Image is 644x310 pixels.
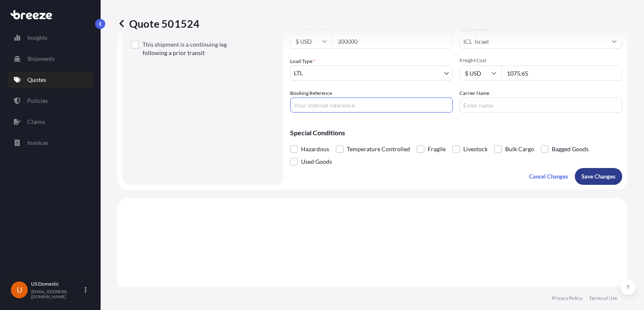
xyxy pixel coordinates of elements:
[31,281,83,287] p: US Domestic
[27,97,48,105] p: Policies
[7,29,93,46] a: Insights
[290,97,453,113] input: Your internal reference
[589,295,617,302] a: Terms of Use
[575,168,622,185] button: Save Changes
[290,66,453,81] button: LTL
[347,143,410,155] span: Temperature Controlled
[7,113,93,130] a: Claims
[301,155,332,168] span: Used Goods
[7,50,93,67] a: Shipments
[301,143,329,155] span: Hazardous
[117,17,200,30] p: Quote 501524
[529,172,568,181] p: Cancel Changes
[27,55,55,63] p: Shipments
[7,71,93,88] a: Quotes
[460,57,622,64] span: Freight Cost
[552,143,589,155] span: Bagged Goods
[582,172,615,181] p: Save Changes
[27,139,49,147] p: Invoices
[31,289,83,299] p: [EMAIL_ADDRESS][DOMAIN_NAME]
[7,134,93,151] a: Invoices
[522,168,575,185] button: Cancel Changes
[294,69,303,77] span: LTL
[460,97,622,113] input: Enter name
[463,143,488,155] span: Livestock
[27,34,47,42] p: Insights
[290,129,622,136] p: Special Conditions
[290,89,332,97] label: Booking Reference
[17,286,22,294] span: U
[505,143,534,155] span: Bulk Cargo
[552,295,582,302] a: Privacy Policy
[7,92,93,109] a: Policies
[27,118,45,126] p: Claims
[143,40,250,57] label: This shipment is a continuing leg following a prior transit
[428,143,446,155] span: Fragile
[27,76,46,84] p: Quotes
[460,89,489,97] label: Carrier Name
[501,66,622,81] input: Enter amount
[290,57,315,66] span: Load Type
